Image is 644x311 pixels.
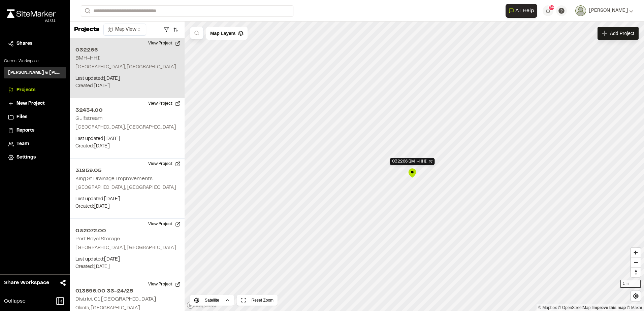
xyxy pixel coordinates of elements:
[558,305,591,310] a: OpenStreetMap
[8,70,62,76] h3: [PERSON_NAME] & [PERSON_NAME] Inc.
[17,154,36,161] span: Settings
[575,5,586,16] img: User
[631,291,641,301] button: Find my location
[506,4,537,18] button: Open AI Assistant
[75,203,179,210] p: Created: [DATE]
[75,227,179,235] h2: 032072.00
[75,135,179,143] p: Last updated: [DATE]
[8,100,62,107] a: New Project
[144,98,185,109] button: View Project
[75,287,179,295] h2: 013896.00 33-24/25
[75,106,179,114] h2: 32434.00
[8,40,62,47] a: Shares
[4,279,49,287] span: Share Workspace
[185,22,644,311] canvas: Map
[81,5,93,16] button: Search
[631,258,641,267] span: Zoom out
[631,248,641,257] button: Zoom in
[74,25,99,34] p: Projects
[627,305,642,310] a: Maxar
[4,297,26,305] span: Collapse
[8,127,62,134] a: Reports
[538,305,557,310] a: Mapbox
[75,143,179,150] p: Created: [DATE]
[75,237,120,241] h2: Port Royal Storage
[75,116,103,121] h2: Gulfstream
[17,140,29,148] span: Team
[75,82,179,90] p: Created: [DATE]
[75,256,179,263] p: Last updated: [DATE]
[210,30,235,37] span: Map Layers
[4,58,66,64] p: Current Workspace
[7,9,56,18] img: rebrand.png
[8,154,62,161] a: Settings
[17,113,27,121] span: Files
[75,56,100,61] h2: BMH-HHI
[589,7,628,14] span: [PERSON_NAME]
[75,176,153,181] h2: King St Drainage Improvements
[75,167,179,175] h2: 31959.05
[75,64,179,71] p: [GEOGRAPHIC_DATA], [GEOGRAPHIC_DATA]
[75,124,179,131] p: [GEOGRAPHIC_DATA], [GEOGRAPHIC_DATA]
[75,263,179,271] p: Created: [DATE]
[75,196,179,203] p: Last updated: [DATE]
[144,38,185,49] button: View Project
[8,113,62,121] a: Files
[17,40,32,47] span: Shares
[190,295,234,306] button: Satellite
[75,297,156,302] h2: District 01 [GEOGRAPHIC_DATA]
[17,87,35,94] span: Projects
[575,5,633,16] button: [PERSON_NAME]
[187,301,216,309] a: Mapbox logo
[543,5,553,16] button: 54
[592,305,626,310] a: Map feedback
[610,30,634,37] span: Add Project
[17,100,45,107] span: New Project
[515,7,534,15] span: AI Help
[390,158,435,165] div: Open Project
[631,257,641,267] button: Zoom out
[7,18,56,24] div: Oh geez...please don't...
[144,279,185,290] button: View Project
[17,127,34,134] span: Reports
[237,295,278,306] button: Reset Zoom
[631,267,641,277] button: Reset bearing to north
[75,184,179,192] p: [GEOGRAPHIC_DATA], [GEOGRAPHIC_DATA]
[75,75,179,82] p: Last updated: [DATE]
[144,219,185,230] button: View Project
[75,244,179,252] p: [GEOGRAPHIC_DATA], [GEOGRAPHIC_DATA]
[506,4,540,18] div: Open AI Assistant
[549,4,554,10] span: 54
[144,159,185,169] button: View Project
[75,46,179,54] h2: 032266
[8,140,62,148] a: Team
[407,168,417,178] div: Map marker
[8,87,62,94] a: Projects
[620,280,641,288] div: 1 mi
